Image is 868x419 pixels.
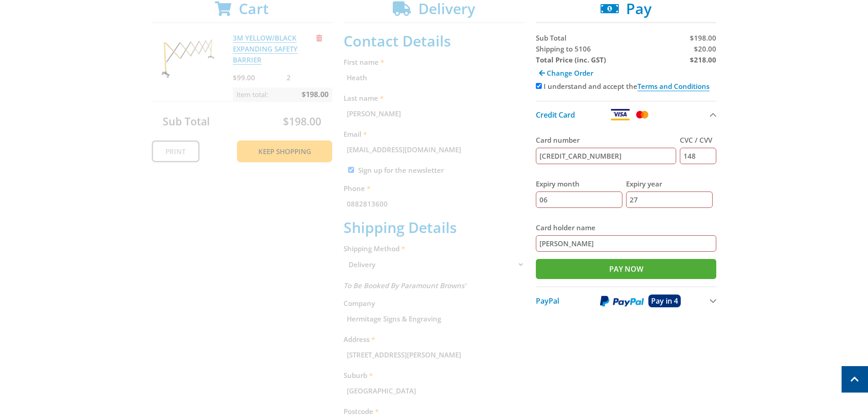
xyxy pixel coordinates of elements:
button: PayPal Pay in 4 [536,286,717,315]
input: Please accept the terms and conditions. [536,83,542,89]
input: Pay Now [536,259,717,279]
span: $198.00 [690,33,716,42]
span: Sub Total [536,33,566,42]
label: Card number [536,134,677,145]
img: Visa [610,109,630,120]
input: YY [626,191,713,208]
a: Change Order [536,65,596,81]
strong: Total Price (inc. GST) [536,55,606,64]
label: Card holder name [536,222,717,233]
span: Change Order [547,68,593,78]
img: PayPal [600,295,644,307]
span: $20.00 [694,44,716,53]
span: Credit Card [536,110,575,120]
span: Pay in 4 [651,296,678,306]
img: Mastercard [634,109,650,120]
span: Shipping to 5106 [536,44,591,53]
button: Credit Card [536,101,717,128]
strong: $218.00 [690,55,716,64]
a: Terms and Conditions [637,82,709,91]
label: CVC / CVV [680,134,716,145]
label: Expiry year [626,178,713,189]
label: I understand and accept the [544,82,709,91]
span: PayPal [536,296,559,306]
input: MM [536,191,622,208]
label: Expiry month [536,178,622,189]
